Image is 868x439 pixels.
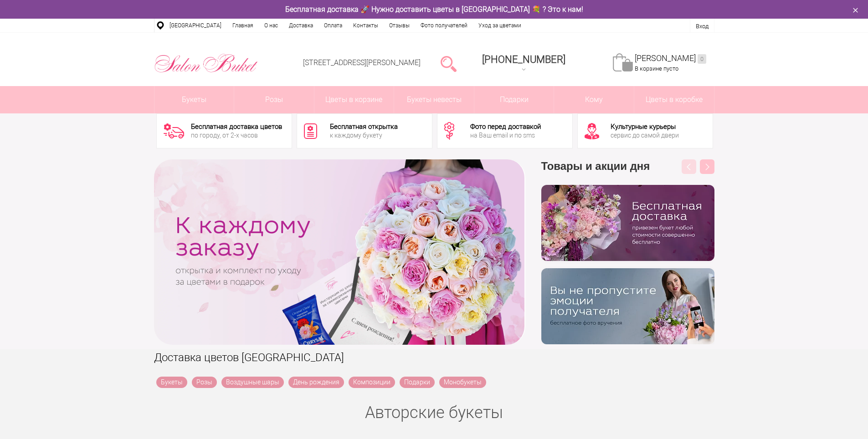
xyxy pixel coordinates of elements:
[330,132,398,138] div: к каждому букету
[221,377,284,388] a: Воздушные шары
[477,51,571,77] a: [PHONE_NUMBER]
[394,86,474,113] a: Букеты невесты
[303,58,421,67] a: [STREET_ADDRESS][PERSON_NAME]
[415,19,473,32] a: Фото получателей
[234,86,314,113] a: Розы
[154,349,714,366] h1: Доставка цветов [GEOGRAPHIC_DATA]
[283,19,318,32] a: Доставка
[259,19,283,32] a: О нас
[634,86,714,113] a: Цветы в коробке
[439,377,486,388] a: Монобукеты
[635,65,678,72] span: В корзине пусто
[541,159,714,185] h3: Товары и акции дня
[227,19,259,32] a: Главная
[470,123,541,130] div: Фото перед доставкой
[474,86,554,113] a: Подарки
[164,19,227,32] a: [GEOGRAPHIC_DATA]
[154,86,234,113] a: Букеты
[473,19,527,32] a: Уход за цветами
[554,86,634,113] span: Кому
[365,403,503,422] a: Авторские букеты
[698,54,706,64] ins: 0
[635,53,706,64] a: [PERSON_NAME]
[191,132,282,138] div: по городу, от 2-х часов
[611,123,679,130] div: Культурные курьеры
[696,23,709,30] a: Вход
[482,54,565,65] span: [PHONE_NUMBER]
[192,377,217,388] a: Розы
[191,123,282,130] div: Бесплатная доставка цветов
[154,51,258,75] img: Цветы Нижний Новгород
[318,19,348,32] a: Оплата
[156,377,187,388] a: Букеты
[541,185,714,261] img: hpaj04joss48rwypv6hbykmvk1dj7zyr.png.webp
[147,5,721,14] div: Бесплатная доставка 🚀 Нужно доставить цветы в [GEOGRAPHIC_DATA] 💐 ? Это к нам!
[349,377,395,388] a: Композиции
[541,268,714,344] img: v9wy31nijnvkfycrkduev4dhgt9psb7e.png.webp
[611,132,679,138] div: сервис до самой двери
[288,377,344,388] a: День рождения
[700,159,714,174] button: Next
[384,19,415,32] a: Отзывы
[330,123,398,130] div: Бесплатная открытка
[470,132,541,138] div: на Ваш email и по sms
[314,86,394,113] a: Цветы в корзине
[400,377,435,388] a: Подарки
[348,19,384,32] a: Контакты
